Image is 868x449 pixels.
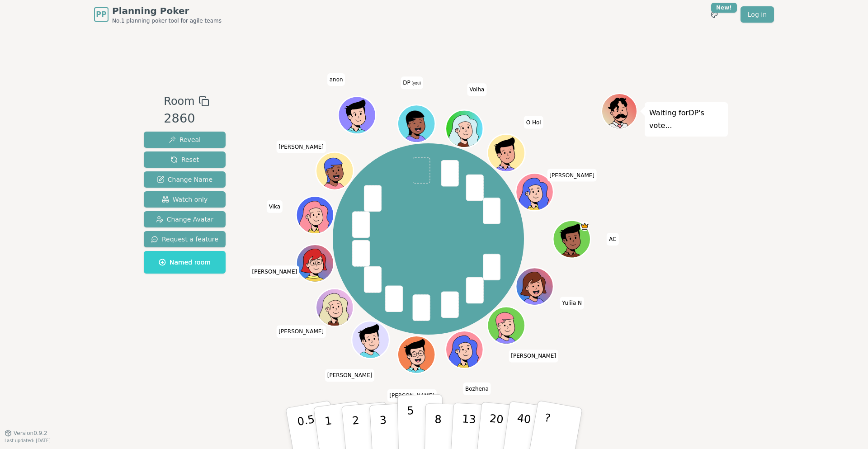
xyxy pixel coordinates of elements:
[164,93,194,109] span: Room
[164,109,209,128] div: 2860
[463,382,491,395] span: Click to change your name
[94,5,222,24] a: PPPlanning PokerNo.1 planning poker tool for agile teams
[741,6,774,23] a: Log in
[467,83,486,96] span: Click to change your name
[387,389,437,402] span: Click to change your name
[250,265,300,278] span: Click to change your name
[706,6,722,23] button: New!
[607,233,618,246] span: Click to change your name
[169,135,201,144] span: Reveal
[276,325,326,338] span: Click to change your name
[157,175,212,184] span: Change Name
[524,116,543,128] span: Click to change your name
[509,350,558,362] span: Click to change your name
[5,430,47,437] button: Version0.9.2
[144,191,226,208] button: Watch only
[399,106,434,141] button: Click to change your avatar
[112,5,222,17] span: Planning Poker
[327,73,345,85] span: Click to change your name
[159,258,211,267] span: Named room
[276,140,326,153] span: Click to change your name
[14,430,47,437] span: Version 0.9.2
[144,231,226,247] button: Request a feature
[162,195,208,204] span: Watch only
[144,171,226,188] button: Change Name
[560,297,584,309] span: Click to change your name
[649,107,723,132] p: Waiting for DP 's vote...
[401,76,423,89] span: Click to change your name
[112,17,222,24] span: No.1 planning poker tool for agile teams
[151,235,218,244] span: Request a feature
[156,215,214,224] span: Change Avatar
[711,3,737,13] div: New!
[144,151,226,168] button: Reset
[144,211,226,227] button: Change Avatar
[144,251,226,274] button: Named room
[547,169,597,181] span: Click to change your name
[96,9,106,20] span: PP
[267,200,283,213] span: Click to change your name
[144,132,226,148] button: Reveal
[580,222,589,231] span: AC is the host
[325,369,375,382] span: Click to change your name
[170,155,199,164] span: Reset
[410,81,421,85] span: (you)
[5,438,51,443] span: Last updated: [DATE]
